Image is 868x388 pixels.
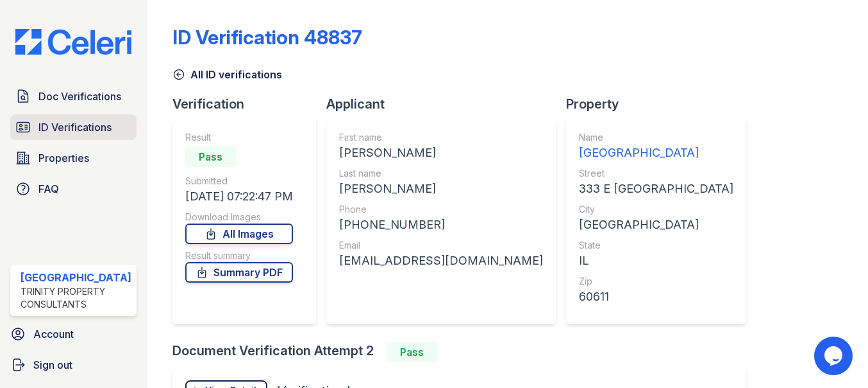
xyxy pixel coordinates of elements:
div: [DATE] 07:22:47 PM [185,188,293,206]
a: FAQ [10,176,137,202]
div: [EMAIL_ADDRESS][DOMAIN_NAME] [339,252,543,270]
div: Email [339,239,543,252]
div: Street [579,167,733,180]
div: Phone [339,203,543,216]
span: Account [33,326,74,342]
img: CE_Logo_Blue-a8612792a0a2168367f1c8372b55b34899dd931a85d93a1a3d3e32e68fde9ad4.png [5,29,142,55]
div: Download Images [185,211,293,224]
div: Trinity Property Consultants [21,285,131,311]
div: ID Verification 48837 [172,26,362,49]
div: Zip [579,275,733,288]
div: 333 E [GEOGRAPHIC_DATA] [579,180,733,198]
div: Verification [172,95,326,113]
a: Account [5,321,142,347]
a: Summary PDF [185,262,293,283]
div: 60611 [579,288,733,306]
div: Submitted [185,175,293,188]
div: Result [185,131,293,144]
a: All ID verifications [172,67,282,82]
iframe: chat widget [814,337,855,375]
span: Properties [38,150,89,166]
div: [GEOGRAPHIC_DATA] [579,144,733,162]
div: Pass [387,342,438,362]
span: ID Verifications [38,119,112,135]
div: [GEOGRAPHIC_DATA] [579,216,733,234]
div: City [579,203,733,216]
span: FAQ [38,181,59,197]
div: Name [579,131,733,144]
div: [PERSON_NAME] [339,144,543,162]
a: Sign out [5,352,142,378]
a: Doc Verifications [10,84,137,109]
div: IL [579,252,733,270]
span: Sign out [33,357,72,373]
div: Result summary [185,249,293,262]
div: [PERSON_NAME] [339,180,543,198]
div: First name [339,131,543,144]
a: ID Verifications [10,114,137,140]
div: Document Verification Attempt 2 [172,342,756,362]
div: [PHONE_NUMBER] [339,216,543,234]
div: State [579,239,733,252]
div: Applicant [326,95,566,113]
div: Property [566,95,756,113]
span: Doc Verifications [38,89,121,104]
a: All Images [185,224,293,244]
div: Last name [339,167,543,180]
div: Pass [185,146,237,167]
div: [GEOGRAPHIC_DATA] [21,270,131,285]
a: Properties [10,145,137,171]
a: Name [GEOGRAPHIC_DATA] [579,131,733,162]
